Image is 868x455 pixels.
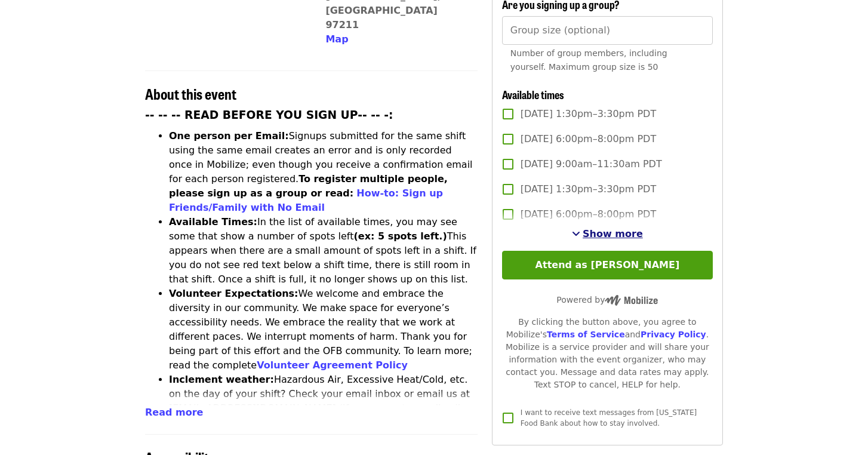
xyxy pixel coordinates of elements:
[145,109,393,121] strong: -- -- -- READ BEFORE YOU SIGN UP-- -- -:
[502,87,564,102] span: Available times
[145,405,203,420] button: Read more
[169,173,448,199] strong: To register multiple people, please sign up as a group or read:
[641,330,706,339] a: Privacy Policy
[510,48,667,72] span: Number of group members, including yourself. Maximum group size is 50
[502,251,713,279] button: Attend as [PERSON_NAME]
[605,295,658,306] img: Powered by Mobilize
[547,330,625,339] a: Terms of Service
[583,228,643,239] span: Show more
[502,316,713,391] div: By clicking the button above, you agree to Mobilize's and . Mobilize is a service provider and wi...
[521,182,656,196] span: [DATE] 1:30pm–3:30pm PDT
[521,157,662,171] span: [DATE] 9:00am–11:30am PDT
[556,295,658,305] span: Powered by
[521,408,697,428] span: I want to receive text messages from [US_STATE] Food Bank about how to stay involved.
[353,230,447,242] strong: (ex: 5 spots left.)
[169,130,289,142] strong: One person per Email:
[145,83,236,104] span: About this event
[325,32,348,47] button: Map
[145,407,203,418] span: Read more
[325,33,348,45] span: Map
[169,216,257,227] strong: Available Times:
[169,373,478,444] li: Hazardous Air, Excessive Heat/Cold, etc. on the day of your shift? Check your email inbox or emai...
[502,16,713,45] input: [object Object]
[521,132,656,146] span: [DATE] 6:00pm–8:00pm PDT
[169,129,478,215] li: Signups submitted for the same shift using the same email creates an error and is only recorded o...
[521,207,656,222] span: [DATE] 6:00pm–8:00pm PDT
[169,374,274,385] strong: Inclement weather:
[169,288,298,299] strong: Volunteer Expectations:
[521,107,656,121] span: [DATE] 1:30pm–3:30pm PDT
[257,359,408,371] a: Volunteer Agreement Policy
[169,215,478,287] li: In the list of available times, you may see some that show a number of spots left This appears wh...
[572,227,643,241] button: See more timeslots
[169,187,443,213] a: How-to: Sign up Friends/Family with No Email
[169,287,478,373] li: We welcome and embrace the diversity in our community. We make space for everyone’s accessibility...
